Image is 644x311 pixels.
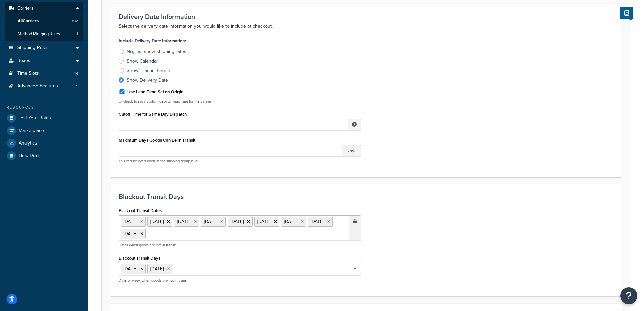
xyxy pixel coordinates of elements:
[17,45,49,51] span: Shipping Rules
[150,265,164,272] span: [DATE]
[121,217,146,227] li: [DATE]
[127,77,168,84] div: Show Delivery Date
[119,13,613,20] h3: Delivery Date Information
[19,153,41,159] span: Help Docs
[228,217,253,227] li: [DATE]
[18,18,39,24] span: All Carriers
[72,18,78,24] span: 192
[74,71,78,76] span: 44
[5,2,83,15] a: Carriers
[5,80,83,92] li: Advanced Features
[77,31,78,37] span: 1
[121,229,146,239] li: [DATE]
[119,159,361,164] p: This can be overridden at the shipping group level
[119,193,613,200] h3: Blackout Transit Days
[620,287,637,304] button: Open Resource Center
[17,83,58,89] span: Advanced Features
[5,28,83,40] li: Method Merging Rules
[5,15,83,27] a: AllCarriers192
[119,99,361,104] p: Uncheck to set a custom dispatch lead time for this carrier
[127,58,158,65] div: Show Calendar
[19,140,37,146] span: Analytics
[127,48,186,55] div: No, just show shipping rates
[127,67,170,74] div: Show Time in Transit
[18,31,60,37] span: Method Merging Rules
[5,67,83,80] a: Time Slots44
[119,22,613,30] p: Select the delivery date information you would like to include at checkout.
[119,243,361,248] p: Dates when goods are not in transit
[5,150,83,162] a: Help Docs
[5,28,83,40] a: Method Merging Rules1
[119,112,187,117] label: Cutoff Time for Same Day Dispatch
[5,2,83,41] li: Carriers
[17,58,30,64] span: Boxes
[308,217,333,227] li: [DATE]
[174,217,199,227] li: [DATE]
[281,217,306,227] li: [DATE]
[342,145,361,156] span: Days
[5,54,83,67] a: Boxes
[620,7,633,19] button: Show Help Docs
[17,6,34,12] span: Carriers
[76,83,78,89] span: 5
[254,217,279,227] li: [DATE]
[19,115,51,121] span: Test Your Rates
[5,112,83,124] a: Test Your Rates
[119,138,195,143] label: Maximum Days Goods Can Be in Transit
[19,128,44,134] span: Marketplace
[119,256,160,261] label: Blackout Transit Days
[5,80,83,92] a: Advanced Features5
[17,71,39,76] span: Time Slots
[5,137,83,149] a: Analytics
[119,278,361,283] p: Days of week when goods are not in transit
[5,67,83,80] li: Time Slots
[147,217,172,227] li: [DATE]
[124,265,137,272] span: [DATE]
[5,105,83,110] div: Resources
[201,217,226,227] li: [DATE]
[5,42,83,54] a: Shipping Rules
[119,208,162,213] label: Blackout Transit Dates
[5,125,83,137] a: Marketplace
[127,89,184,95] label: Use Lead Time Set on Origin
[119,36,186,46] label: Include Delivery Date Information:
